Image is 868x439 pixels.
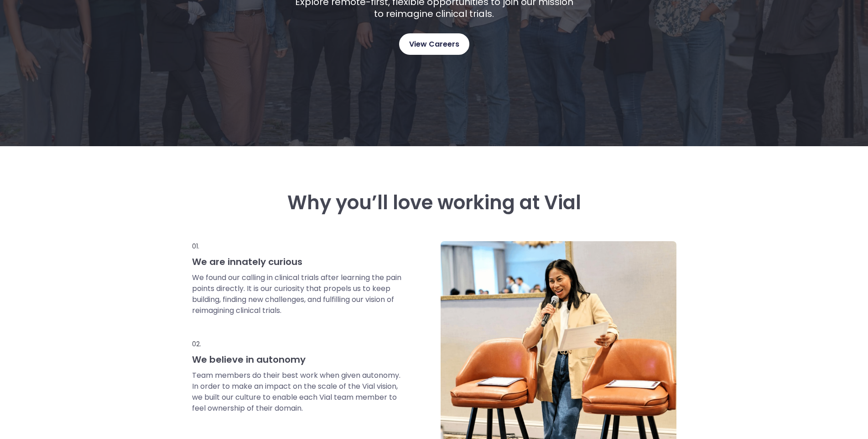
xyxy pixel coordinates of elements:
h3: Why you’ll love working at Vial [192,192,676,214]
h3: We are innately curious [192,256,403,268]
h3: We believe in autonomy [192,354,403,365]
p: Team members do their best work when given autonomy. In order to make an impact on the scale of t... [192,370,403,414]
p: 02. [192,339,403,349]
p: We found our calling in clinical trials after learning the pain points directly. It is our curios... [192,272,403,316]
a: View Careers [399,33,469,55]
p: 01. [192,241,403,251]
span: View Careers [409,38,459,50]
